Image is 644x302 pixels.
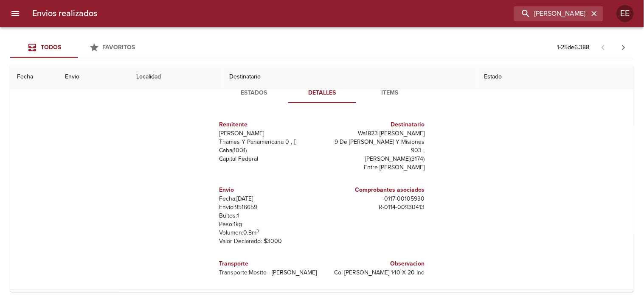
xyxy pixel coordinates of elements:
span: Todos [41,44,61,51]
p: [PERSON_NAME] ( 3174 ) [326,155,425,163]
th: Localidad [129,65,222,89]
h6: Remitente [219,120,319,129]
p: R - 0114 - 00930413 [326,203,425,212]
p: [PERSON_NAME] [219,129,319,138]
th: Fecha [10,65,58,89]
div: Tabs Envios [10,37,146,58]
p: Fecha: [DATE] [219,195,319,203]
p: Caba ( 1001 ) [219,146,319,155]
p: 9 De [PERSON_NAME] Y Misiones 903 , [326,138,425,155]
p: Transporte: Mostto - [PERSON_NAME] [219,268,319,277]
p: Volumen: 0.8 m [219,229,319,237]
p: Peso: 1 kg [219,220,319,229]
h6: Transporte [219,259,319,268]
p: Envío: 9516659 [219,203,319,212]
input: buscar [514,6,589,21]
h6: Envio [219,185,319,195]
div: Tabs detalle de guia [220,83,424,103]
span: Pagina siguiente [613,37,634,58]
p: Wa1823 [PERSON_NAME] [326,129,425,138]
span: Estados [225,88,283,98]
p: Valor Declarado: $ 3000 [219,237,319,246]
p: 1 - 25 de 6.388 [557,43,590,52]
h6: Destinatario [326,120,425,129]
th: Destinatario [222,65,477,89]
h6: Comprobantes asociados [326,185,425,195]
p: Col [PERSON_NAME] 140 X 20 Ind [326,268,425,277]
span: Detalles [293,88,351,98]
p: Entre [PERSON_NAME] [326,163,425,172]
span: Items [361,88,419,98]
th: Estado [477,65,634,89]
span: Favoritos [103,44,135,51]
th: Envio [58,65,129,89]
h6: Observacion [326,259,425,268]
p: Thames Y Panamericana 0 ,   [219,138,319,146]
span: Pagina anterior [593,43,613,51]
p: - 0117 - 00105930 [326,195,425,203]
sup: 3 [257,228,259,234]
p: Capital Federal [219,155,319,163]
h6: Envios realizados [32,7,97,20]
button: menu [5,3,25,24]
div: EE [617,5,634,22]
p: Bultos: 1 [219,212,319,220]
